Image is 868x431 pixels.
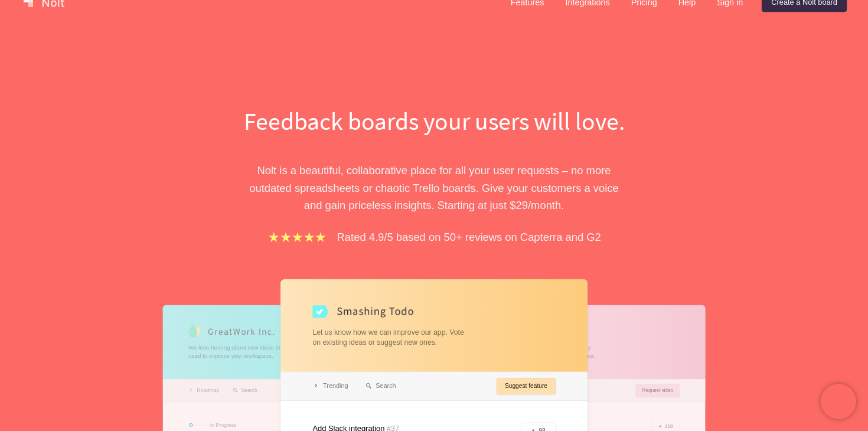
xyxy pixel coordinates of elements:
[230,162,638,214] p: Nolt is a beautiful, collaborative place for all your user requests – no more outdated spreadshee...
[267,230,327,244] img: stars.b067e34983.png
[337,228,601,246] p: Rated 4.9/5 based on 50+ reviews on Capterra and G2
[821,384,856,419] iframe: Chatra live chat
[230,104,638,138] h1: Feedback boards your users will love.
